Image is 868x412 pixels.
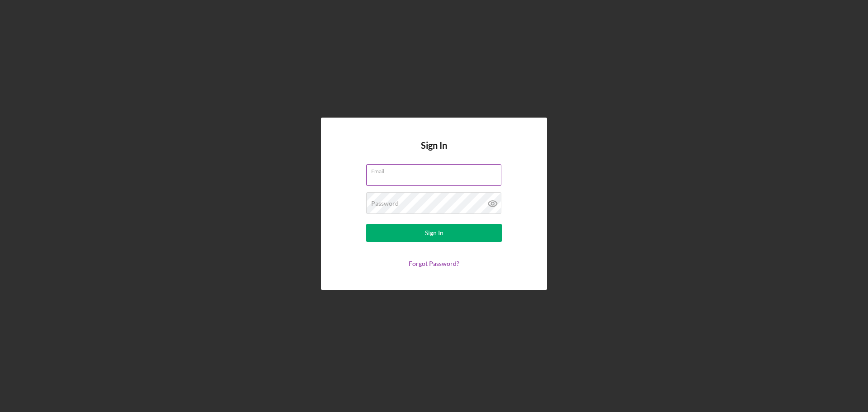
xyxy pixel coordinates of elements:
button: Sign In [366,224,502,242]
div: Sign In [425,224,443,242]
a: Forgot Password? [409,260,459,267]
h4: Sign In [421,140,447,164]
label: Password [371,200,399,207]
label: Email [371,165,501,175]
